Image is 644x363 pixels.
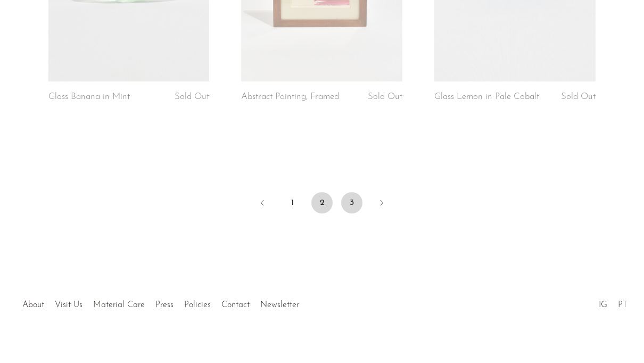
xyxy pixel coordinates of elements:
a: Visit Us [55,301,82,309]
a: Glass Lemon in Pale Cobalt [434,92,539,102]
span: 2 [311,192,333,213]
span: Sold Out [368,92,402,101]
span: Sold Out [175,92,209,101]
a: About [22,301,44,309]
a: PT [618,301,628,309]
a: Glass Banana in Mint [48,92,130,102]
a: 1 [282,192,303,213]
a: Previous [252,192,273,216]
a: Next [371,192,392,216]
a: Contact [221,301,250,309]
a: 3 [341,192,362,213]
ul: Quick links [17,292,304,312]
a: Policies [184,301,211,309]
span: Sold Out [561,92,596,101]
a: Material Care [93,301,145,309]
ul: Social Medias [593,292,633,312]
a: Press [155,301,174,309]
a: Abstract Painting, Framed [241,92,339,102]
a: IG [599,301,607,309]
